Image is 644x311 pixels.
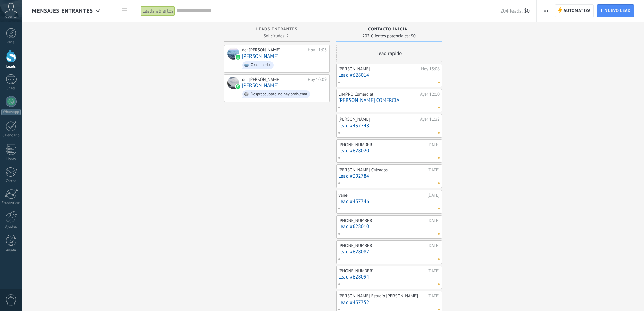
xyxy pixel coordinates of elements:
div: [DATE] [427,268,440,274]
span: Automatiza [563,5,591,17]
img: waba.svg [236,55,240,60]
div: [PHONE_NUMBER] [338,243,426,248]
div: Leads [1,65,21,69]
div: Leads abiertos [141,6,175,16]
span: Contacto inicial [368,27,410,32]
div: Hoy 10:09 [308,77,327,82]
div: WhatsApp [1,109,21,115]
div: Jose Luis [227,47,239,60]
div: [DATE] [427,293,440,299]
div: LIMPRO Comercial [338,92,418,97]
span: Solicitudes: 2 [264,34,289,38]
span: Nuevo lead [604,5,631,17]
div: de: [PERSON_NAME] [242,47,305,53]
a: Nuevo lead [597,4,634,17]
span: MENSAJES ENTRANTES [32,8,93,14]
span: No hay nada asignado [438,283,440,285]
div: Panel [1,40,21,45]
div: [DATE] [427,167,440,173]
div: Contacto inicial [340,27,438,33]
a: Lead #628014 [338,72,440,78]
span: No hay nada asignado [438,208,440,209]
span: No hay nada asignado [438,132,440,134]
div: Ajustes [1,225,21,229]
div: [PERSON_NAME] [338,66,419,72]
span: 202 Clientes potenciales: [362,34,409,38]
a: Lead #437748 [338,123,440,129]
div: [PHONE_NUMBER] [338,142,426,148]
div: [PHONE_NUMBER] [338,268,426,274]
div: de: [PERSON_NAME] [242,77,305,82]
span: $0 [524,8,530,14]
a: [PERSON_NAME] [242,83,279,88]
div: Ayuda [1,248,21,253]
a: [PERSON_NAME] [242,53,279,59]
span: 204 leads: [500,8,523,14]
div: Ayer 12:10 [420,92,440,97]
div: Ayer 11:32 [420,117,440,122]
div: Ok de nada. [251,63,271,67]
div: Lead rápido [336,45,442,62]
div: Calendario [1,133,21,138]
div: Majo Michelotti [227,77,239,89]
a: Lead #628082 [338,249,440,255]
a: Lead #392784 [338,173,440,179]
div: [PERSON_NAME] Estudio [PERSON_NAME] [338,293,426,299]
span: No hay nada asignado [438,309,440,310]
a: Automatiza [555,4,594,17]
span: No hay nada asignado [438,82,440,83]
div: Hoy 11:03 [308,47,327,53]
span: $0 [411,34,416,38]
span: Leads Entrantes [256,27,298,32]
span: No hay nada asignado [438,157,440,159]
div: Chats [1,86,21,91]
div: [PERSON_NAME] Calzados [338,167,426,173]
div: Hoy 15:06 [421,66,440,72]
a: [PERSON_NAME] COMERCIAL [338,97,440,103]
a: Lead #628020 [338,148,440,154]
span: No hay nada asignado [438,107,440,108]
span: No hay nada asignado [438,258,440,260]
a: Lead #628094 [338,274,440,280]
a: Lead #628010 [338,224,440,229]
div: [PERSON_NAME] [338,117,418,122]
div: [DATE] [427,243,440,248]
div: Vane [338,193,426,198]
div: Despreocuptae, no hay problema [251,92,307,97]
img: waba.svg [236,84,240,89]
div: [DATE] [427,193,440,198]
a: Lead #437752 [338,299,440,305]
a: Lead #437746 [338,199,440,204]
span: No hay nada asignado [438,233,440,235]
div: Listas [1,157,21,161]
div: [PHONE_NUMBER] [338,218,426,223]
div: [DATE] [427,142,440,148]
div: Correo [1,179,21,183]
span: No hay nada asignado [438,182,440,184]
div: Leads Entrantes [228,27,326,33]
div: [DATE] [427,218,440,223]
div: Estadísticas [1,201,21,205]
span: Cuenta [5,15,17,19]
